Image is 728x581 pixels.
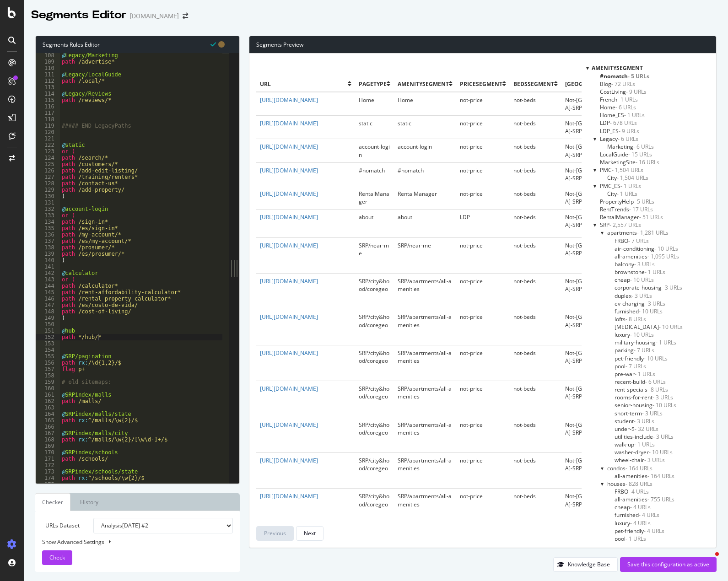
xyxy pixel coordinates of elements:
div: 136 [36,231,60,238]
span: Click to filter AmenitySegment on SRP/apartments/pre-war [615,370,655,378]
div: 145 [36,289,60,296]
span: Click to filter AmenitySegment on PropertyHelp [600,198,654,205]
div: Previous [264,529,286,537]
span: - 4 URLs [639,511,659,519]
span: - 10 URLs [649,448,673,456]
span: - 15 URLs [628,151,652,158]
div: 135 [36,225,60,231]
span: not-beds [513,277,536,285]
span: - 10 URLs [630,276,654,284]
div: 171 [36,456,60,462]
div: 157 [36,366,60,372]
span: - 9 URLs [626,88,647,96]
span: - 1 URLs [617,190,637,198]
span: - 10 URLs [644,355,668,362]
span: about [398,213,412,221]
div: 173 [36,468,60,475]
span: RentalManager [398,190,437,198]
span: - 6 URLs [645,378,666,386]
span: Click to filter AmenitySegment on SRP/apartments/cheap [615,276,654,284]
span: Click to filter AmenitySegment on PMC and its children [600,166,643,174]
span: SRP/apartments/all-amenities [398,457,452,472]
span: [GEOGRAPHIC_DATA] [565,80,622,88]
span: - 164 URLs [626,464,653,472]
span: Click to filter AmenitySegment on SRP/apartments/recent-build [615,378,666,386]
a: [URL][DOMAIN_NAME] [260,277,318,285]
div: 134 [36,219,60,225]
div: 152 [36,334,60,340]
div: Show Advanced Settings [35,538,226,546]
span: Click to filter AmenitySegment on PMC/City [607,174,648,182]
span: static [359,119,372,127]
div: Segments Rules Editor [36,36,239,53]
span: - 164 URLs [647,472,674,480]
iframe: Intercom live chat [697,550,719,572]
span: - 3 URLs [662,284,682,291]
div: 175 [36,481,60,488]
span: Click to filter AmenitySegment on SRP/apartments/senior-housing [615,401,676,409]
span: Not-[GEOGRAPHIC_DATA]-SRP [565,349,626,365]
span: Not-[GEOGRAPHIC_DATA]-SRP [565,143,626,158]
span: - 1 URLs [645,268,665,276]
div: 158 [36,372,60,379]
span: Click to filter AmenitySegment on SRP/houses/all-amenities [615,495,674,503]
span: Click to filter AmenitySegment on SRP/apartments/utilities-include [615,433,674,441]
span: - 1,504 URLs [612,166,643,174]
span: - 678 URLs [610,119,637,127]
span: SRP/city&hood/coregeo [359,421,389,436]
span: SRP/city&hood/coregeo [359,457,389,472]
span: - 10 URLs [654,245,678,253]
span: Click to filter AmenitySegment on RentalManager [600,213,663,221]
button: Check [42,550,72,565]
span: Click to filter AmenitySegment on SRP/apartments/military-housing [615,339,676,346]
span: - 8 URLs [647,386,668,393]
span: Click to filter AmenitySegment on MarketingSite [600,158,659,166]
span: not-price [460,421,483,429]
div: 147 [36,302,60,308]
span: Click to filter AmenitySegment on SRP/apartments/luxury [615,331,654,339]
span: Click to filter AmenitySegment on SRP/apartments/rooms-for-rent [615,393,673,401]
button: Save this configuration as active [620,557,717,572]
div: 161 [36,392,60,398]
span: - 1,095 URLs [647,253,679,260]
button: Knowledge Base [553,557,618,572]
span: pagetype [359,80,387,88]
span: SRP/near-me [359,242,389,257]
span: Click to filter AmenitySegment on SRP/houses and its children [607,480,653,488]
div: Save this configuration as active [627,560,709,568]
span: Not-[GEOGRAPHIC_DATA]-SRP [565,213,626,229]
span: not-price [460,277,483,285]
button: Next [296,526,324,541]
span: #nomatch [359,167,385,174]
div: 143 [36,276,60,283]
span: not-price [460,313,483,321]
button: Previous [256,526,294,541]
a: [URL][DOMAIN_NAME] [260,242,318,249]
div: 118 [36,116,60,123]
span: - 1 URLs [656,339,676,346]
div: 141 [36,264,60,270]
span: - 7 URLs [628,237,649,245]
span: - 10 URLs [653,401,676,409]
span: Click to filter AmenitySegment on Home_ES [600,111,645,119]
span: Click to filter AmenitySegment on SRP/apartments/balcony [615,260,655,268]
span: SRP/city&hood/coregeo [359,492,389,508]
div: 142 [36,270,60,276]
span: Click to filter AmenitySegment on SRP/apartments/lofts [615,315,646,323]
span: not-beds [513,313,536,321]
span: PriceSegment [460,80,502,88]
a: History [73,493,106,511]
span: - 10 URLs [630,331,654,339]
span: Click to filter AmenitySegment on SRP/apartments/FRBO [615,237,649,245]
span: about [359,213,373,221]
div: 113 [36,84,60,91]
a: [URL][DOMAIN_NAME] [260,492,318,500]
span: - 1 URLs [620,182,641,190]
div: 131 [36,199,60,206]
a: [URL][DOMAIN_NAME] [260,421,318,429]
div: 146 [36,296,60,302]
div: 109 [36,59,60,65]
span: Not-[GEOGRAPHIC_DATA]-SRP [565,119,626,135]
div: 154 [36,347,60,353]
span: static [398,119,411,127]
